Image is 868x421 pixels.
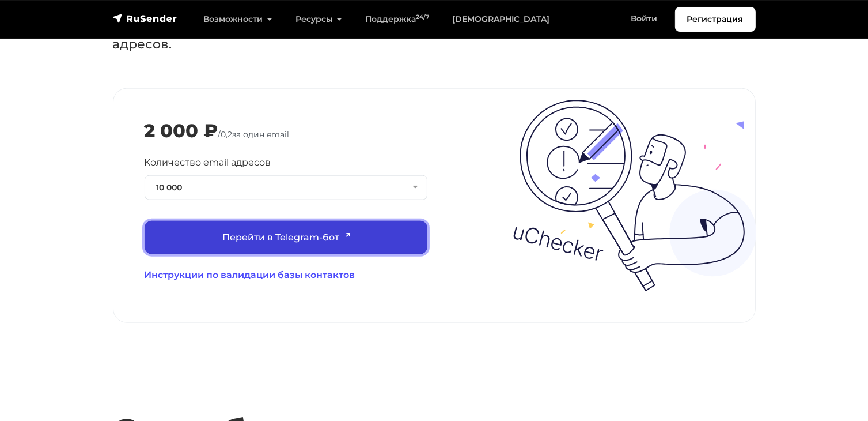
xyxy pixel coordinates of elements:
[145,268,427,282] a: Инструкции по валидации базы контактов
[284,7,354,31] a: Ресурсы
[221,129,233,140] span: 0,2
[145,120,218,142] div: 2 000 ₽
[675,7,756,32] a: Регистрация
[145,156,271,170] label: Количество email адресов
[145,175,427,200] button: 10 000
[192,7,284,31] a: Возможности
[113,13,177,24] img: RuSender
[620,7,669,31] a: Войти
[441,7,561,31] a: [DEMOGRAPHIC_DATA]
[416,13,429,21] sup: 24/7
[354,7,441,31] a: Поддержка24/7
[218,129,290,140] span: / за один email
[145,221,427,254] a: Перейти в Telegram-бот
